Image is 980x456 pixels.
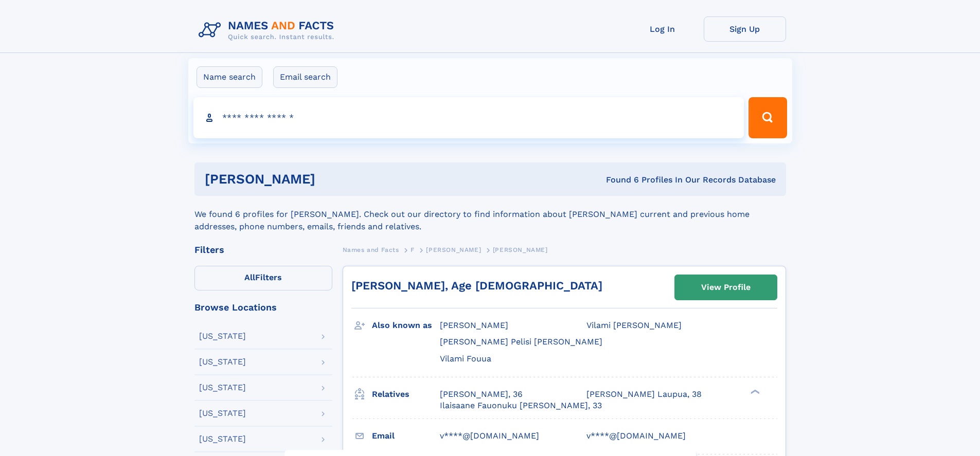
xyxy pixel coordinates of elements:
[205,173,461,186] h1: [PERSON_NAME]
[460,174,776,186] div: Found 6 Profiles In Our Records Database
[749,97,787,138] button: Search Button
[194,266,332,290] label: Filters
[440,354,491,363] span: Vilami Fouua
[343,243,399,256] a: Names and Facts
[411,246,415,253] span: F
[351,279,602,292] a: [PERSON_NAME], Age [DEMOGRAPHIC_DATA]
[440,337,602,346] span: [PERSON_NAME] Pelisi [PERSON_NAME]
[426,246,481,253] span: [PERSON_NAME]
[199,409,246,417] div: [US_STATE]
[440,400,602,411] a: Ilaisaane Fauonuku [PERSON_NAME], 33
[440,320,508,330] span: [PERSON_NAME]
[199,384,246,392] div: [US_STATE]
[440,389,523,400] a: [PERSON_NAME], 36
[273,66,337,88] label: Email search
[704,16,786,42] a: Sign Up
[372,427,440,445] h3: Email
[748,388,760,395] div: ❯
[194,303,332,312] div: Browse Locations
[197,66,262,88] label: Name search
[701,276,751,299] div: View Profile
[621,16,704,42] a: Log In
[194,245,332,254] div: Filters
[199,435,246,443] div: [US_STATE]
[426,243,481,256] a: [PERSON_NAME]
[586,389,702,400] a: [PERSON_NAME] Laupua, 38
[194,16,343,44] img: Logo Names and Facts
[199,332,246,340] div: [US_STATE]
[194,196,786,233] div: We found 6 profiles for [PERSON_NAME]. Check out our directory to find information about [PERSON_...
[244,272,255,282] span: All
[372,317,440,334] h3: Also known as
[193,97,744,138] input: search input
[586,320,682,330] span: Vilami [PERSON_NAME]
[675,275,777,300] a: View Profile
[411,243,415,256] a: F
[493,246,548,253] span: [PERSON_NAME]
[199,358,246,366] div: [US_STATE]
[372,386,440,403] h3: Relatives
